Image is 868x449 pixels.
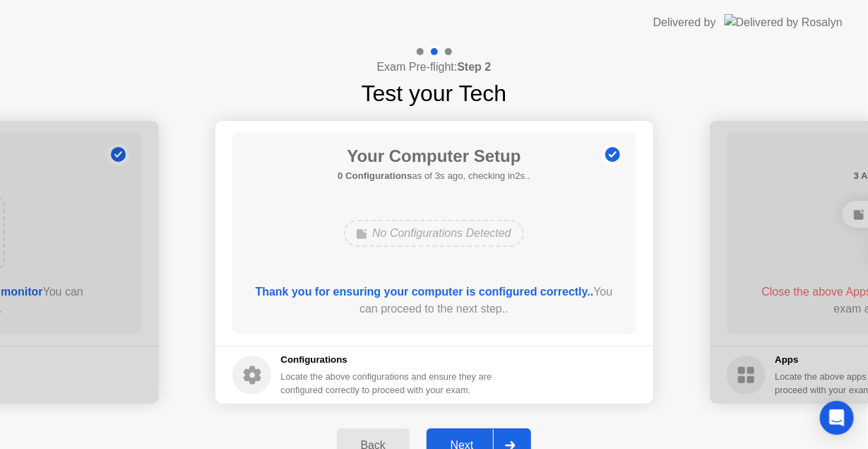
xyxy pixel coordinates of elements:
[338,169,530,183] h5: as of 3s ago, checking in2s..
[281,370,495,397] div: Locate the above configurations and ensure they are configured correctly to proceed with your exam.
[256,286,594,298] b: Thank you for ensuring your computer is configured correctly..
[725,14,843,30] img: Delivered by Rosalyn
[362,76,507,110] h1: Test your Tech
[338,144,530,169] h1: Your Computer Setup
[281,353,495,367] h5: Configurations
[457,61,491,73] b: Step 2
[377,59,492,76] h4: Exam Pre-flight:
[820,401,854,435] div: Open Intercom Messenger
[252,284,616,317] div: You can proceed to the next step..
[338,170,412,181] b: 0 Configurations
[653,14,716,31] div: Delivered by
[344,220,524,247] div: No Configurations Detected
